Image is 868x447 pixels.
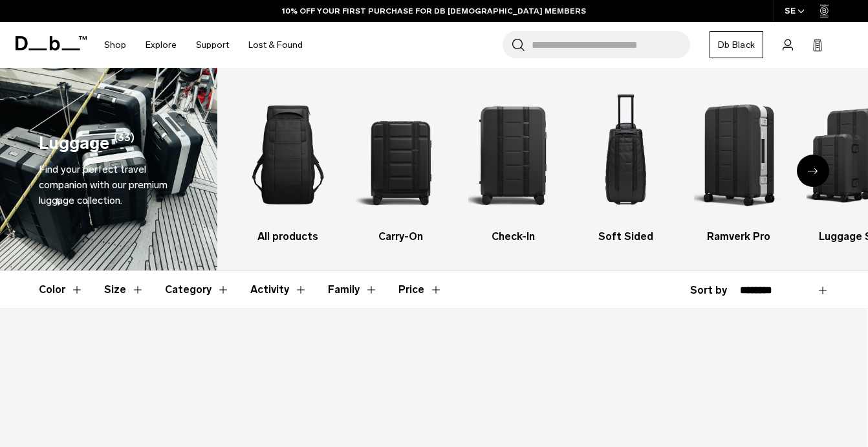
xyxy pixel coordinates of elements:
[581,229,671,245] h3: Soft Sided
[468,87,558,245] li: 3 / 6
[468,229,558,245] h3: Check-In
[94,22,312,68] nav: Main Navigation
[356,87,446,223] img: Db
[797,155,829,187] div: Next slide
[694,87,784,245] a: Db Ramverk Pro
[356,229,446,245] h3: Carry-On
[243,87,333,245] a: Db All products
[104,22,126,68] a: Shop
[243,87,333,245] li: 1 / 6
[468,87,558,223] img: Db
[398,271,442,309] button: Toggle Price
[39,271,83,309] button: Toggle Filter
[146,22,177,68] a: Explore
[39,163,168,206] span: Find your perfect travel companion with our premium luggage collection.
[694,229,784,245] h3: Ramverk Pro
[328,271,378,309] button: Toggle Filter
[243,87,333,223] img: Db
[39,130,109,157] h1: Luggage
[468,87,558,245] a: Db Check-In
[356,87,446,245] a: Db Carry-On
[196,22,229,68] a: Support
[243,229,333,245] h3: All products
[581,87,671,223] img: Db
[250,271,307,309] button: Toggle Filter
[356,87,446,245] li: 2 / 6
[581,87,671,245] li: 4 / 6
[710,31,763,58] a: Db Black
[282,5,586,17] a: 10% OFF YOUR FIRST PURCHASE FOR DB [DEMOGRAPHIC_DATA] MEMBERS
[114,130,135,157] span: (33)
[694,87,784,223] img: Db
[694,87,784,245] li: 5 / 6
[104,271,144,309] button: Toggle Filter
[581,87,671,245] a: Db Soft Sided
[165,271,230,309] button: Toggle Filter
[248,22,303,68] a: Lost & Found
